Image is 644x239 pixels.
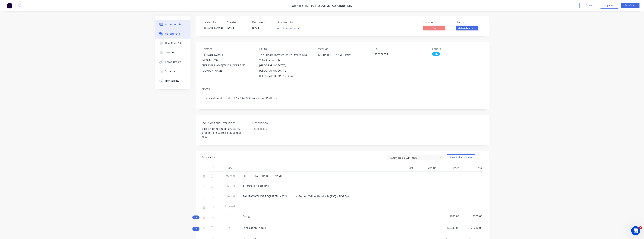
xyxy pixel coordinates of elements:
[220,174,240,178] span: Internal
[220,194,240,198] span: Internal
[155,57,190,67] button: Linked Orders
[252,20,273,24] div: Required
[155,48,190,57] button: Tracking
[375,47,426,51] div: PO
[202,52,253,58] div: [PERSON_NAME]
[192,227,199,231] button: Kit
[432,47,484,51] div: Labels
[155,29,190,39] button: Collaborate
[432,52,440,56] div: FMG
[220,184,240,188] span: Internal
[202,58,253,63] div: 0439 445 697
[227,26,235,29] span: [DATE]
[311,4,352,8] a: FORTESCUE METALS GROUP LTD
[446,154,475,160] button: Show / Hide columns
[227,20,248,24] div: Created
[202,47,253,51] div: Contact
[277,26,303,31] button: Add team member
[165,79,179,83] div: Profitability
[259,52,311,63] div: The Pilbara Infrastructure Pty Ltd Level 2, 87 Adelaide Tce
[423,26,445,30] span: No
[202,52,253,73] div: [PERSON_NAME]0439 445 697[PERSON_NAME][EMAIL_ADDRESS][DOMAIN_NAME]
[165,60,181,64] div: Linked Orders
[462,226,482,230] span: $9,230.00
[202,63,253,73] div: [PERSON_NAME][EMAIL_ADDRESS][DOMAIN_NAME]
[259,52,311,79] div: The Pilbara Infrastructure Pty Ltd Level 2, 87 Adelaide Tce[GEOGRAPHIC_DATA], [GEOGRAPHIC_DATA], ...
[275,26,303,31] button: Add team member
[392,164,415,172] div: Cost
[193,228,198,230] span: Kit
[621,3,639,8] button: Edit Order
[155,67,190,76] button: Timeline
[155,76,190,86] button: Profitability
[252,121,299,125] label: Description
[202,92,484,104] div: Fabricate and Install TUL1 - SR463 Staircase and Platform
[7,3,12,8] img: Factory
[155,39,190,48] button: Checklists 0/0
[165,70,175,73] div: Timeline
[165,32,180,36] div: Collaborate
[259,63,311,79] div: [GEOGRAPHIC_DATA], [GEOGRAPHIC_DATA], [GEOGRAPHIC_DATA], 6004
[423,20,451,24] div: Invoiced
[243,226,266,230] span: Fabrication Labour
[243,194,351,198] span: PAINT/COATINGS REQUIRED: N23 Structure, Golden Yellow Handrails (990) - FMG Spec
[243,214,251,218] span: Design
[259,47,311,51] div: Bill to
[219,164,241,172] div: Qty
[202,87,484,91] div: Notes
[165,42,182,45] div: Checklists 0/0
[317,47,368,51] div: Install at
[317,52,368,64] div: FMG [PERSON_NAME] Point
[375,52,422,58] div: 4503080571
[193,216,198,219] span: Kit
[155,20,190,29] button: Order details
[292,4,311,8] span: Order #1150 -
[461,164,484,172] div: Total
[462,214,482,218] span: $700.00
[415,164,438,172] div: Markup
[243,184,271,188] span: ALLOCATED FAB TIME:
[639,226,642,229] span: 1
[202,155,215,160] div: Products
[456,20,484,24] div: Status
[199,126,246,139] div: Excl. Engineering of structure. Erection of scaffold platform as req.
[243,174,283,178] span: SITE CONTACT: [PERSON_NAME]
[252,26,260,29] span: [DATE]
[220,204,240,208] span: External
[202,26,222,30] div: [PERSON_NAME]
[229,226,231,230] span: 1
[277,20,315,24] div: Assigned to
[202,121,249,125] label: Inclusions and Exclusions
[165,51,175,54] div: Tracking
[439,214,459,218] span: $700.00
[202,20,222,24] div: Created by
[579,3,598,8] button: Close
[439,226,459,230] span: $9,230.00
[456,26,478,31] button: Materials on Or...
[438,164,461,172] div: Price
[229,214,231,218] span: 1
[317,52,368,58] div: FMG [PERSON_NAME] Point
[192,215,199,219] button: Kit
[631,226,640,235] iframe: Intercom live chat
[165,23,181,26] div: Order details
[600,3,619,9] button: Options
[456,26,478,30] span: Materials on Or...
